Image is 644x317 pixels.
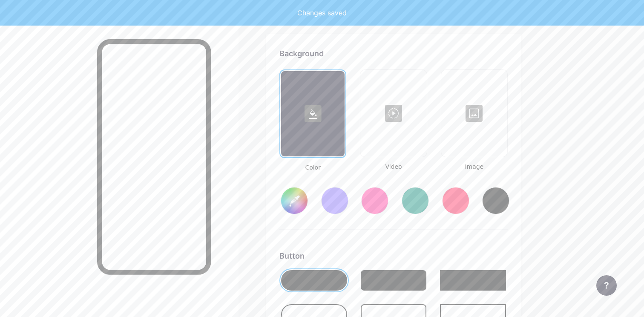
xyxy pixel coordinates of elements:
div: Background [279,48,508,59]
span: Color [279,163,346,172]
div: Changes saved [297,8,347,18]
div: Button [279,250,508,262]
span: Video [360,162,427,171]
span: Image [441,162,508,171]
